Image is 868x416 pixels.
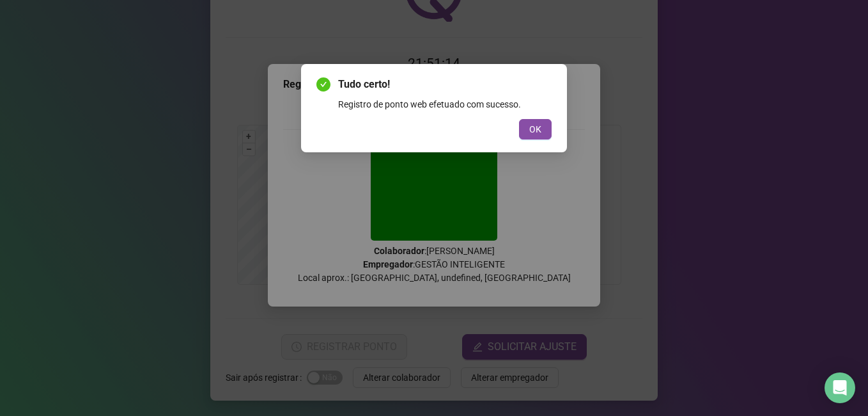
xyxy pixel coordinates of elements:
[529,122,541,136] span: OK
[519,119,552,140] button: OK
[338,97,552,111] div: Registro de ponto web efetuado com sucesso.
[825,372,855,403] div: Open Intercom Messenger
[338,77,552,92] span: Tudo certo!
[316,77,330,92] span: check-circle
